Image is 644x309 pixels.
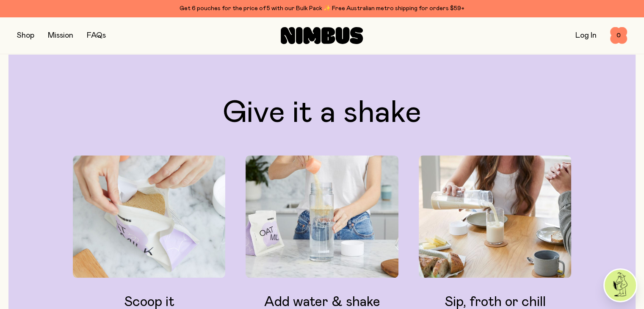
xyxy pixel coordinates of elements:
img: Oat Milk pouch being opened [73,155,226,277]
img: Pouring Oat Milk into a glass cup at dining room table [419,155,572,277]
h2: Give it a shake [22,98,622,128]
button: 0 [610,27,627,44]
div: Get 6 pouches for the price of 5 with our Bulk Pack ✨ Free Australian metro shipping for orders $59+ [17,3,627,14]
img: agent [605,270,636,301]
a: Log In [575,32,597,39]
a: FAQs [87,32,106,39]
a: Mission [48,32,73,39]
img: Adding Nimbus Oat Milk to bottle [246,155,398,277]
